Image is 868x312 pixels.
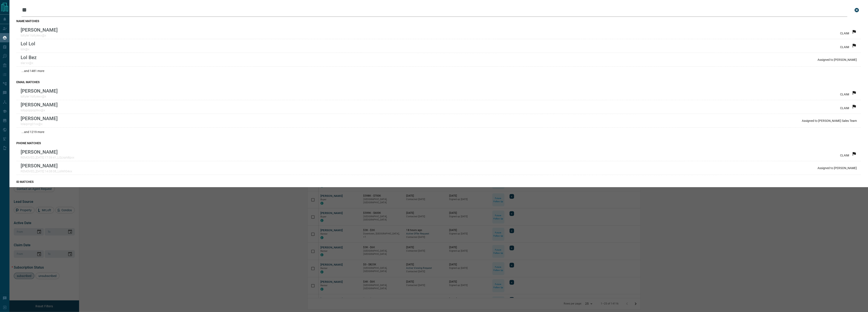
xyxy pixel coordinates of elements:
[840,151,857,157] div: CLAIM
[21,55,37,60] p: Lol Bez
[21,149,74,155] p: [PERSON_NAME]
[21,156,74,159] p: REMOVED_[DATE] 17:59:41_LOLkaN8pxx
[21,34,58,37] p: loltyler1loltylexx@x
[21,109,58,112] p: lollypoppop9xx@x
[21,61,37,65] p: slar.xx@x
[802,119,857,122] p: Assigned to [PERSON_NAME] Sales Team
[840,104,857,110] div: CLAIM
[16,128,861,136] div: ...and 1219 more
[16,80,861,84] h3: email matches
[16,141,861,145] h3: phone matches
[21,88,58,94] p: [PERSON_NAME]
[21,170,72,173] p: REMOVED_[DATE] 14:08:08_LolWlI04xx
[21,102,58,107] p: [PERSON_NAME]
[840,90,857,96] div: CLAIM
[853,6,861,14] button: close search bar
[21,95,58,98] p: loltyler1loltylexx@x
[817,166,857,170] p: Assigned to [PERSON_NAME]
[21,27,58,33] p: [PERSON_NAME]
[840,43,857,49] div: CLAIM
[16,180,861,184] h3: id matches
[16,19,861,23] h3: name matches
[21,47,35,51] p: lolx@x
[16,67,861,75] div: ...and 1481 more
[840,29,857,35] div: CLAIM
[21,116,58,121] p: [PERSON_NAME]
[21,163,72,168] p: [PERSON_NAME]
[21,41,35,46] p: Lol Lol
[817,58,857,61] p: Assigned to [PERSON_NAME]
[21,122,58,126] p: lolaiping01xx@x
